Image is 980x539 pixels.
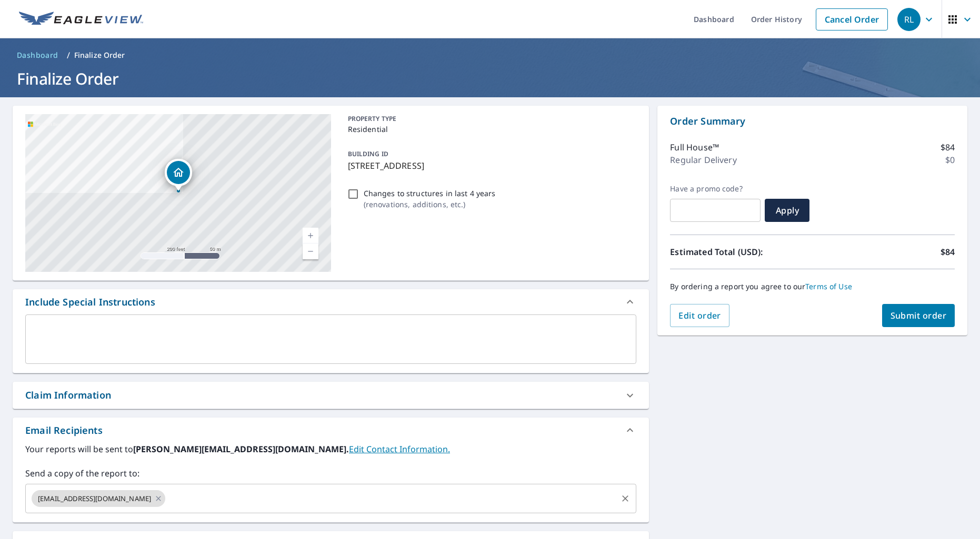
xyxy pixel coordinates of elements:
[25,295,155,309] div: Include Special Instructions
[13,289,649,314] div: Include Special Instructions
[17,50,58,60] span: Dashboard
[25,443,636,455] label: Your reports will be sent to
[670,246,812,258] p: Estimated Total (USD):
[670,141,719,154] p: Full House™
[670,154,736,166] p: Regular Delivery
[765,199,809,222] button: Apply
[13,382,649,409] div: Claim Information
[13,68,967,89] h1: Finalize Order
[348,149,388,158] p: BUILDING ID
[67,49,70,62] li: /
[678,310,721,321] span: Edit order
[897,8,921,31] div: RL
[303,243,318,259] a: Current Level 17, Zoom Out
[165,159,192,191] div: Dropped pin, building 1, Residential property, 155 SANDRINGHAM RD NW CALGARY AB T3K3Y5
[348,124,633,135] p: Residential
[618,491,633,506] button: Clear
[25,423,103,438] div: Email Recipients
[773,205,801,216] span: Apply
[670,184,761,194] label: Have a promo code?
[74,50,125,60] p: Finalize Order
[364,199,496,210] p: ( renovations, additions, etc. )
[805,281,852,291] a: Terms of Use
[13,47,967,64] nav: breadcrumb
[13,418,649,443] div: Email Recipients
[364,188,496,199] p: Changes to structures in last 4 years
[816,8,888,30] a: Cancel Order
[32,494,157,504] span: [EMAIL_ADDRESS][DOMAIN_NAME]
[349,443,450,455] a: EditContactInfo
[13,47,63,64] a: Dashboard
[670,304,729,327] button: Edit order
[303,228,318,243] a: Current Level 17, Zoom In
[670,282,955,291] p: By ordering a report you agree to our
[348,159,633,172] p: [STREET_ADDRESS]
[32,490,165,507] div: [EMAIL_ADDRESS][DOMAIN_NAME]
[25,467,636,480] label: Send a copy of the report to:
[882,304,955,327] button: Submit order
[133,443,349,455] b: [PERSON_NAME][EMAIL_ADDRESS][DOMAIN_NAME].
[19,12,143,27] img: EV Logo
[348,114,633,124] p: PROPERTY TYPE
[670,114,955,128] p: Order Summary
[941,246,955,258] p: $84
[25,388,111,402] div: Claim Information
[941,141,955,154] p: $84
[891,310,947,321] span: Submit order
[945,154,955,166] p: $0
